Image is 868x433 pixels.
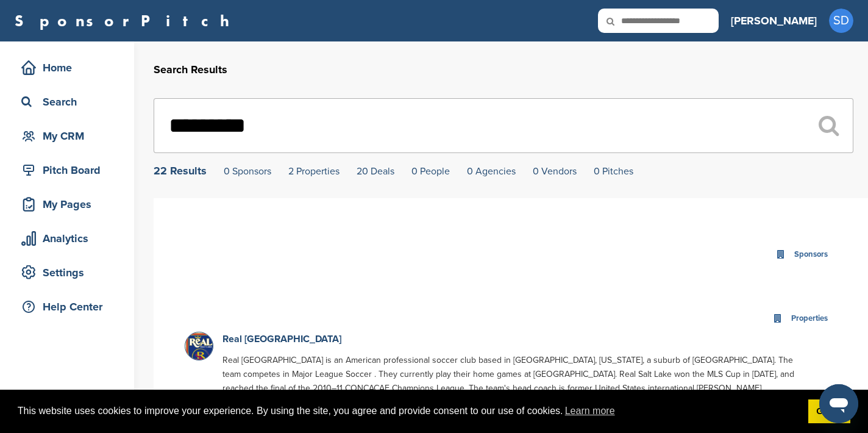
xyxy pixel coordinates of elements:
div: My Pages [18,193,122,215]
a: 20 Deals [357,165,394,177]
a: 0 Agencies [467,165,516,177]
img: Open uri20141112 64162 102bccw?1415805736 [185,332,216,375]
div: Pitch Board [18,159,122,181]
h3: [PERSON_NAME] [731,12,817,29]
a: dismiss cookie message [808,399,850,424]
a: [PERSON_NAME] [731,7,817,34]
span: SD [829,9,853,33]
div: Analytics [18,227,122,249]
a: 0 Vendors [533,165,577,177]
div: Home [18,57,122,79]
div: My CRM [18,125,122,147]
iframe: Button to launch messaging window [819,384,858,423]
div: Help Center [18,296,122,318]
a: My CRM [12,122,122,150]
div: Search [18,91,122,113]
div: Settings [18,262,122,284]
a: 0 People [411,165,450,177]
a: SponsorPitch [15,13,237,29]
a: learn more about cookies [563,402,617,420]
a: Settings [12,259,122,287]
a: Help Center [12,293,122,321]
a: 0 Pitches [594,165,633,177]
h2: Search Results [154,62,853,78]
div: 22 Results [154,165,207,176]
p: Real [GEOGRAPHIC_DATA] is an American professional soccer club based in [GEOGRAPHIC_DATA], [US_ST... [222,353,797,395]
span: This website uses cookies to improve your experience. By using the site, you agree and provide co... [18,402,799,420]
a: My Pages [12,190,122,218]
a: Real [GEOGRAPHIC_DATA] [222,333,341,345]
a: Search [12,88,122,116]
a: Analytics [12,224,122,252]
a: 2 Properties [288,165,340,177]
a: 0 Sponsors [224,165,271,177]
div: Properties [788,312,831,326]
div: Sponsors [791,248,831,262]
a: Pitch Board [12,156,122,184]
a: Home [12,54,122,82]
